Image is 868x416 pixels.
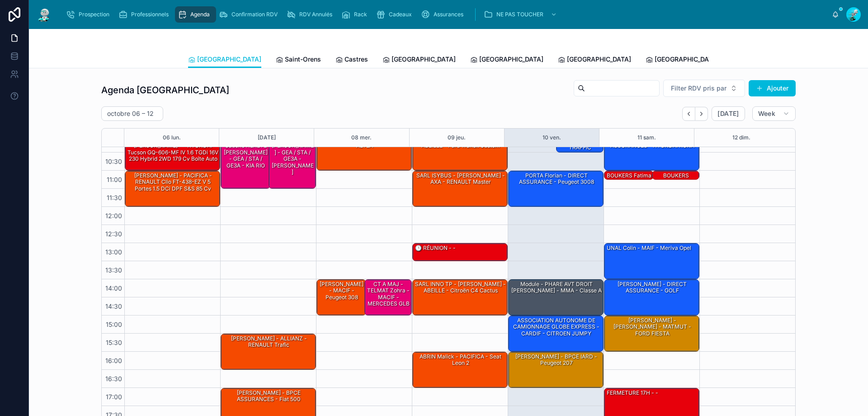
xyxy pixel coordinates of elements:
div: [PERSON_NAME] - BPCE IARD - Peugeot 207 [509,352,603,387]
button: Back [682,107,695,121]
div: [PERSON_NAME] - PACIFICA - RENAULT Clio FT-438-EZ V 5 Portes 1.5 dCi DPF S&S 85 cv [127,172,219,193]
div: [PERSON_NAME] - PACIFICA - RENAULT Clio FT-438-EZ V 5 Portes 1.5 dCi DPF S&S 85 cv [125,171,220,206]
div: SARL INNO TP - [PERSON_NAME] - ABEILLE - ford transit custom [413,135,507,170]
span: Prospection [79,11,109,18]
span: 13:30 [103,266,124,274]
span: RDV Annulés [299,11,332,18]
div: SAV de Perpignan - [PERSON_NAME] - - HYUNDAI Tucson GQ-606-MF IV 1.6 TGDi 16V 230 Hybrid 2WD 179 ... [127,135,219,163]
a: Cadeaux [373,6,418,23]
span: Week [758,110,775,118]
span: Professionnels [131,11,169,18]
a: Castres [335,51,368,69]
a: [GEOGRAPHIC_DATA] [470,51,543,69]
div: BOUKERS Fatima - CIC - PICASSO C4 [652,171,699,180]
span: Castres [344,55,368,64]
div: [PERSON_NAME] - BPCE ASSURANCES - fiat 500 [222,389,315,404]
button: 11 sam. [637,129,656,147]
button: Ajouter [749,80,796,96]
div: PORTA Florian - DIRECT ASSURANCE - Peugeot 3008 [510,172,603,186]
h2: octobre 06 – 12 [107,109,154,118]
span: Saint-Orens [285,55,321,64]
div: SARL INNO TP - [PERSON_NAME] - ABEILLE - Citroën C4 cactus [413,280,507,315]
span: [GEOGRAPHIC_DATA] [479,55,543,64]
span: Confirmation RDV [231,11,278,18]
span: 15:30 [104,339,124,346]
a: RDV Annulés [284,6,339,23]
div: [PERSON_NAME] - [PERSON_NAME] - MATMUT - FORD FIESTA [604,316,699,351]
div: CT A MAJ - TELMAT Zohra - MACIF - MERCEDES GLB [365,280,412,315]
span: [GEOGRAPHIC_DATA] [197,55,261,64]
div: Custode AR Gauche HERETE [PERSON_NAME] - GEA / STA / GE3A - KIA RIO [222,135,269,170]
div: SARL ISYBUS - [PERSON_NAME] - AXA - RENAULT Master [413,171,507,206]
div: EL [PERSON_NAME] - EUROFIL - ALTEA [317,135,411,170]
button: 09 jeu. [448,129,466,147]
div: [PERSON_NAME] - BPCE ASSURANCES - HYUNDAI KONA [604,135,699,170]
span: NE PAS TOUCHER [496,11,543,18]
img: App logo [36,7,52,22]
div: 🕒 RÉUNION - - [413,244,507,261]
button: Select Button [663,80,745,97]
a: Rack [339,6,373,23]
span: 12:30 [103,230,124,238]
a: Professionnels [116,6,175,23]
button: 08 mer. [351,129,372,147]
div: 12 dim. [732,129,750,147]
span: Assurances [434,11,463,18]
div: ASSOCIATION AUTONOME DE CAMIONNAGE GLOBE EXPRESS - CARDIF - CITROEN JUMPY [509,316,603,351]
div: SARL INNO TP - [PERSON_NAME] - ABEILLE - Citroën C4 cactus [414,280,507,295]
span: 15:00 [104,320,124,328]
a: Confirmation RDV [216,6,284,23]
a: Assurances [418,6,470,23]
div: [PERSON_NAME] - BPCE IARD - Peugeot 207 [510,353,603,368]
div: ABRIN Malick - PACIFICA - Seat leon 2 [413,352,507,387]
span: [GEOGRAPHIC_DATA] [392,55,456,64]
button: 06 lun. [163,129,181,147]
a: Prospection [63,6,116,23]
div: Custode AR Gauche HERETE [PERSON_NAME] - GEA / STA / GE3A - KIA RIO [221,135,270,188]
span: [GEOGRAPHIC_DATA] [567,55,631,64]
div: [PERSON_NAME] - ALLIANZ - RENAULT Trafic [222,335,315,349]
div: 10 ven. [542,129,561,147]
div: BOUKERS Fatima - CIC - C4 PICASSO [604,171,653,180]
div: [PERSON_NAME] - DIRECT ASSURANCE - GOLF [606,280,698,295]
span: [DATE] [717,110,739,118]
button: [DATE] [258,129,276,147]
a: [GEOGRAPHIC_DATA] [188,51,261,68]
button: Next [695,107,708,121]
div: [PERSON_NAME] - ALLIANZ - RENAULT Trafic [221,334,316,369]
div: ASSOCIATION AUTONOME DE CAMIONNAGE GLOBE EXPRESS - CARDIF - CITROEN JUMPY [510,316,603,338]
span: 10:00 [103,139,124,147]
div: [PERSON_NAME] - MACIF - Peugeot 308 [317,280,366,315]
span: 11:30 [104,194,124,201]
div: CT A MAJ - TELMAT Zohra - MACIF - MERCEDES GLB [366,280,411,308]
div: [PERSON_NAME] - DIRECT ASSURANCE - GOLF [604,280,699,315]
div: HERETE [PERSON_NAME] - GEA / STA / GE3A - [PERSON_NAME] [269,135,316,188]
div: Module - PHARE AVT DROIT [PERSON_NAME] - MMA - classe A [510,280,603,295]
span: Agenda [190,11,210,18]
a: Agenda [175,6,216,23]
div: scrollable content [60,5,832,24]
span: 16:00 [103,357,124,364]
div: UNAL Colin - MAIF - Meriva Opel [604,244,699,279]
span: 16:30 [103,375,124,383]
div: FERMETURE 17H - - [606,389,659,397]
div: Module - PHARE AVT DROIT [PERSON_NAME] - MMA - classe A [509,280,603,315]
div: PORTA Florian - DIRECT ASSURANCE - Peugeot 3008 [509,171,603,206]
a: [GEOGRAPHIC_DATA] [382,51,456,69]
div: SAV de Perpignan - [PERSON_NAME] - - HYUNDAI Tucson GQ-606-MF IV 1.6 TGDi 16V 230 Hybrid 2WD 179 ... [125,135,220,170]
a: Saint-Orens [276,51,321,69]
div: HERETE [PERSON_NAME] - GEA / STA / GE3A - [PERSON_NAME] [270,135,316,176]
div: SARL ISYBUS - [PERSON_NAME] - AXA - RENAULT Master [414,172,507,186]
div: UNAL Colin - MAIF - Meriva Opel [606,244,692,252]
span: Cadeaux [389,11,412,18]
div: ABRIN Malick - PACIFICA - Seat leon 2 [414,353,507,368]
div: BOUKERS Fatima - CIC - PICASSO C4 [654,172,699,193]
button: [DATE] [712,106,745,121]
span: 14:00 [103,284,124,292]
